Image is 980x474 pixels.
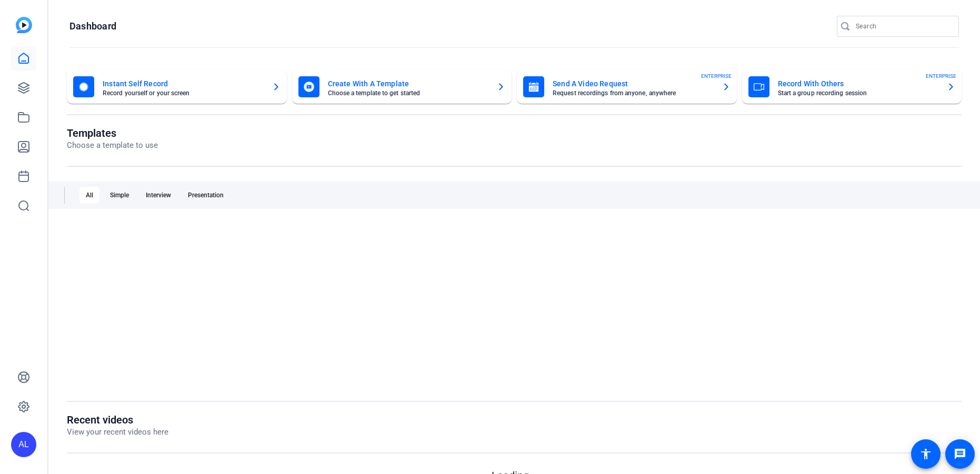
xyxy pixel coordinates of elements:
div: All [79,187,99,204]
span: ENTERPRISE [926,72,956,80]
button: Send A Video RequestRequest recordings from anyone, anywhereENTERPRISE [517,70,737,104]
button: Record With OthersStart a group recording sessionENTERPRISE [742,70,962,104]
mat-card-title: Record With Others [778,77,939,90]
div: AL [11,432,36,457]
mat-card-title: Create With A Template [328,77,489,90]
div: Simple [104,187,135,204]
mat-card-subtitle: Start a group recording session [778,90,939,96]
h1: Recent videos [67,414,168,426]
mat-card-title: Instant Self Record [103,77,264,90]
span: ENTERPRISE [701,72,732,80]
p: Choose a template to use [67,139,158,152]
div: Presentation [182,187,230,204]
h1: Templates [67,127,158,139]
button: Create With A TemplateChoose a template to get started [292,70,512,104]
input: Search [856,20,951,33]
h1: Dashboard [69,20,116,33]
img: blue-gradient.svg [16,17,32,33]
mat-icon: message [954,448,966,460]
mat-card-subtitle: Record yourself or your screen [103,90,264,96]
div: Interview [139,187,177,204]
mat-card-title: Send A Video Request [553,77,714,90]
mat-icon: accessibility [919,448,932,460]
button: Instant Self RecordRecord yourself or your screen [67,70,287,104]
mat-card-subtitle: Choose a template to get started [328,90,489,96]
p: View your recent videos here [67,426,168,438]
mat-card-subtitle: Request recordings from anyone, anywhere [553,90,714,96]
